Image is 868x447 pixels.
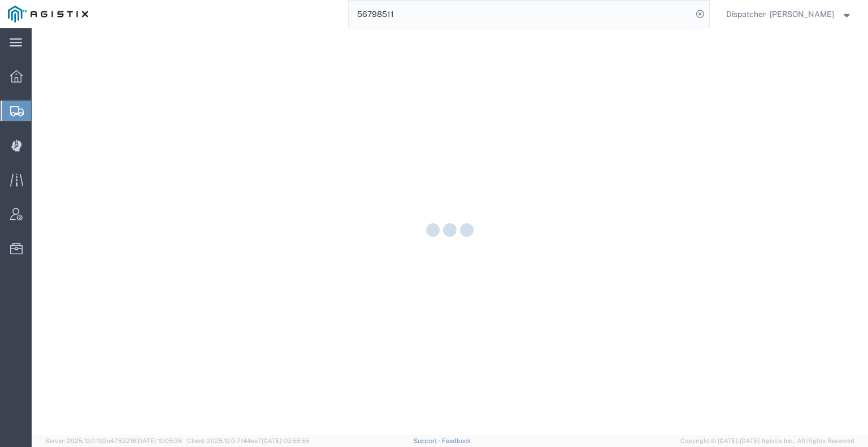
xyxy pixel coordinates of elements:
span: Copyright © [DATE]-[DATE] Agistix Inc., All Rights Reserved [680,436,854,446]
span: Dispatcher - Cameron Bowman [726,8,834,20]
a: Feedback [442,437,471,444]
a: Support [414,437,442,444]
input: Search for shipment number, reference number [349,1,692,28]
span: Client: 2025.19.0-7f44ea7 [187,437,309,444]
span: [DATE] 09:58:55 [262,437,309,444]
span: [DATE] 10:05:38 [136,437,182,444]
img: logo [8,6,88,23]
span: Server: 2025.19.0-192a4753216 [45,437,182,444]
button: Dispatcher - [PERSON_NAME] [726,7,853,21]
